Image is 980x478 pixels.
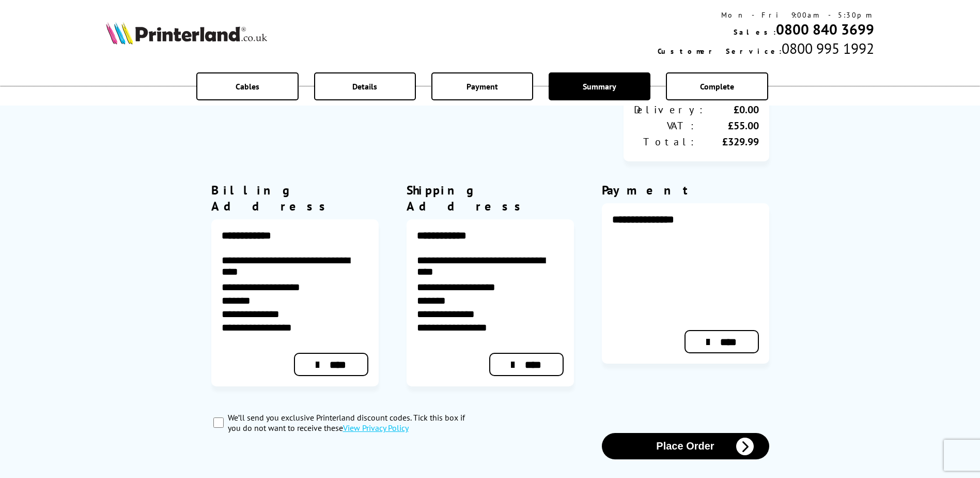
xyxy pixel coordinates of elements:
button: Place Order [602,433,769,459]
label: We’ll send you exclusive Printerland discount codes. Tick this box if you do not want to receive ... [228,412,479,433]
div: £0.00 [705,103,759,116]
div: Mon - Fri 9:00am - 5:30pm [658,10,874,20]
span: Complete [700,81,734,92]
div: £329.99 [696,135,759,148]
div: £55.00 [696,119,759,132]
span: Sales: [734,27,776,37]
div: Delivery: [634,103,705,116]
span: 0800 995 1992 [782,39,874,58]
span: Customer Service: [658,47,782,56]
span: Cables [236,81,259,92]
span: Payment [466,81,498,92]
div: Payment [602,182,769,198]
div: Total: [634,135,696,148]
a: modal_privacy [343,423,409,433]
img: Printerland Logo [106,22,267,44]
div: VAT: [634,119,696,132]
span: Details [352,81,377,92]
a: 0800 840 3699 [776,20,874,39]
span: Summary [583,81,616,92]
div: Billing Address [211,182,379,214]
div: Shipping Address [407,182,574,214]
